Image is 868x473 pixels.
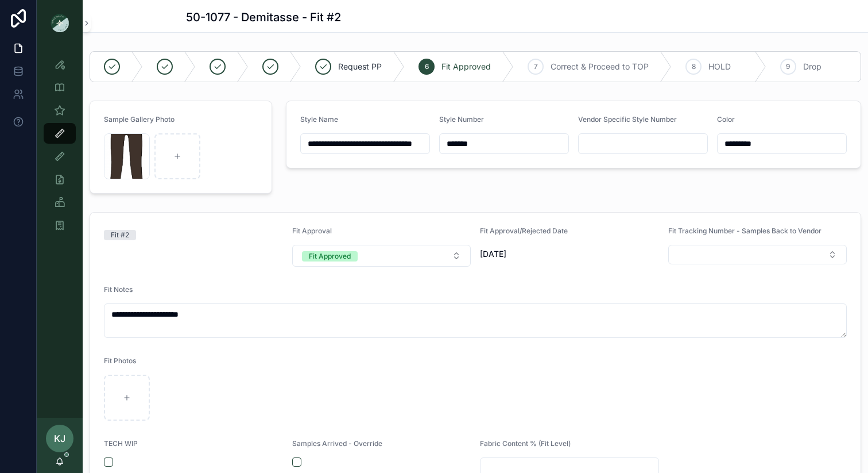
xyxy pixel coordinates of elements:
[439,115,484,124] span: Style Number
[551,61,649,72] span: Correct & Proceed to TOP
[480,226,568,235] span: Fit Approval/Rejected Date
[54,432,65,445] span: KJ
[578,115,677,124] span: Vendor Specific Style Number
[338,61,382,72] span: Request PP
[692,62,696,71] span: 8
[292,439,382,448] span: Samples Arrived - Override
[104,356,136,365] span: Fit Photos
[104,285,133,294] span: Fit Notes
[786,62,790,71] span: 9
[803,61,821,72] span: Drop
[51,14,69,32] img: App logo
[104,439,138,448] span: TECH WIP
[717,115,735,124] span: Color
[111,230,129,240] div: Fit #2
[186,9,341,25] h1: 50-1077 - Demitasse - Fit #2
[425,62,429,71] span: 6
[37,46,83,251] div: scrollable content
[292,226,332,235] span: Fit Approval
[300,115,338,124] span: Style Name
[668,245,847,264] button: Select Button
[480,439,571,448] span: Fabric Content % (Fit Level)
[480,248,659,260] span: [DATE]
[309,251,351,262] div: Fit Approved
[441,61,491,72] span: Fit Approved
[668,226,821,235] span: Fit Tracking Number - Samples Back to Vendor
[104,115,175,124] span: Sample Gallery Photo
[292,245,471,267] button: Select Button
[534,62,538,71] span: 7
[708,61,731,72] span: HOLD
